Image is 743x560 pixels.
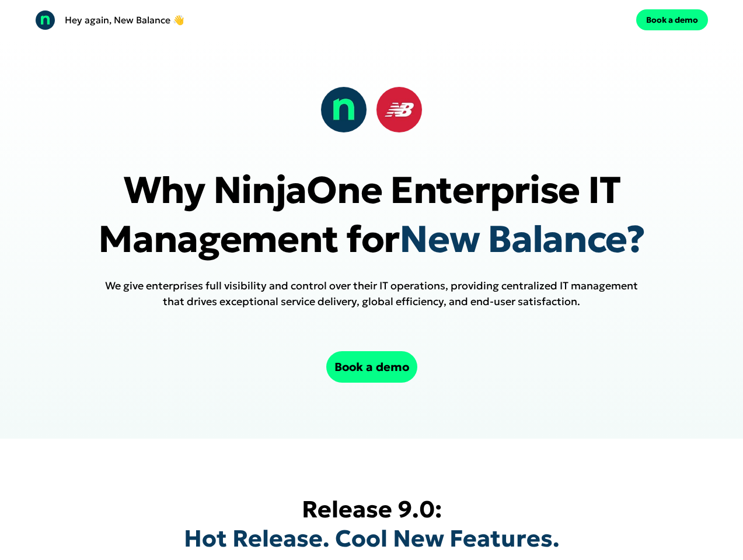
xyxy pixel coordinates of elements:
span: Hot Release. Cool New Features. [184,524,560,553]
h1: Release 9.0: [184,495,560,553]
p: Why NinjaOne Enterprise IT Management for [58,166,685,264]
button: Book a demo [636,9,708,30]
span: New Balance? [399,216,645,262]
button: Book a demo [326,351,417,383]
p: Hey again, New Balance 👋 [65,13,184,27]
h1: We give enterprises full visibility and control over their IT operations, providing centralized I... [105,278,638,309]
